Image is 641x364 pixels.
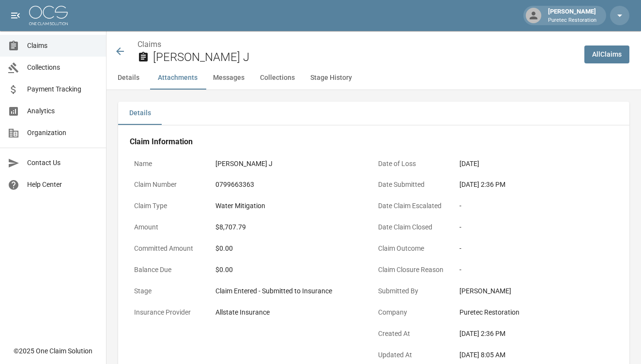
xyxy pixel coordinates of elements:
[374,324,455,343] p: Created At
[27,180,98,190] span: Help Center
[252,66,303,90] button: Collections
[459,286,613,296] div: [PERSON_NAME]
[459,329,613,339] div: [DATE] 2:36 PM
[130,175,211,194] p: Claim Number
[130,282,211,301] p: Stage
[215,201,369,211] div: Water Mitigation
[303,66,360,90] button: Stage History
[548,16,596,25] p: Puretec Restoration
[374,197,455,215] p: Date Claim Escalated
[107,66,641,90] div: anchor tabs
[215,243,369,254] div: $0.00
[459,201,613,211] div: -
[215,265,369,275] div: $0.00
[27,84,98,94] span: Payment Tracking
[6,6,25,25] button: open drawer
[153,50,577,64] h2: [PERSON_NAME] J
[27,62,98,73] span: Collections
[118,102,162,125] button: Details
[544,7,600,24] div: [PERSON_NAME]
[29,6,68,25] img: ocs-logo-white-transparent.png
[374,303,455,322] p: Company
[584,45,629,63] a: AllClaims
[137,40,161,49] a: Claims
[130,197,211,215] p: Claim Type
[27,128,98,138] span: Organization
[205,66,252,90] button: Messages
[215,307,369,318] div: Allstate Insurance
[14,346,92,356] div: © 2025 One Claim Solution
[459,243,613,254] div: -
[137,39,577,50] nav: breadcrumb
[374,260,455,279] p: Claim Closure Reason
[130,239,211,258] p: Committed Amount
[130,154,211,173] p: Name
[459,307,613,318] div: Puretec Restoration
[27,158,98,168] span: Contact Us
[374,239,455,258] p: Claim Outcome
[118,102,629,125] div: details tabs
[130,260,211,279] p: Balance Due
[27,106,98,116] span: Analytics
[150,66,205,90] button: Attachments
[459,350,613,360] div: [DATE] 8:05 AM
[459,222,613,232] div: -
[215,159,369,169] div: [PERSON_NAME] J
[215,222,369,232] div: $8,707.79
[215,286,369,296] div: Claim Entered - Submitted to Insurance
[130,218,211,237] p: Amount
[130,303,211,322] p: Insurance Provider
[459,159,613,169] div: [DATE]
[107,66,150,90] button: Details
[374,175,455,194] p: Date Submitted
[374,154,455,173] p: Date of Loss
[215,180,369,190] div: 0799663363
[27,41,98,51] span: Claims
[130,137,618,147] h4: Claim Information
[374,218,455,237] p: Date Claim Closed
[374,282,455,301] p: Submitted By
[459,180,613,190] div: [DATE] 2:36 PM
[459,265,613,275] div: -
